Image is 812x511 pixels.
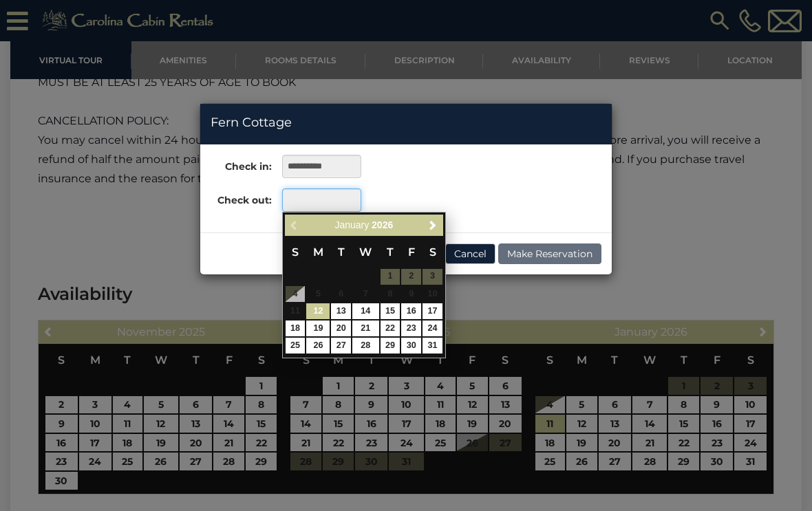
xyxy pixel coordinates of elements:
a: 26 [306,338,330,354]
a: 14 [352,303,378,319]
a: 21 [352,320,378,336]
a: 23 [401,320,421,336]
td: $278 [400,303,422,320]
td: $116 [352,303,379,320]
label: Check in: [200,155,272,173]
a: 19 [306,320,330,336]
td: $244 [400,337,422,354]
td: $239 [400,320,422,337]
span: Sunday [292,246,299,259]
button: Make Reservation [498,243,601,264]
span: Monday [313,246,323,259]
td: $115 [306,303,330,320]
span: 2026 [372,219,393,230]
td: $109 [330,303,352,320]
span: Wednesday [359,246,372,259]
span: Tuesday [338,246,345,259]
a: 15 [381,303,400,319]
td: Checkout must be after start date [330,285,352,303]
span: Friday [408,246,415,259]
td: $302 [422,303,443,320]
td: Checkout must be after start date [352,285,379,303]
span: 5 [306,286,330,302]
td: $181 [306,320,330,337]
span: 8 [381,286,400,302]
td: $138 [306,337,330,354]
td: $159 [380,320,401,337]
button: Cancel [445,243,495,264]
h4: Fern Cottage [211,114,601,132]
a: 24 [423,320,442,336]
a: 18 [286,320,306,336]
td: Checkout must be after start date [400,285,422,303]
span: 9 [401,286,421,302]
td: Checkout must be after start date [306,285,330,303]
span: Next [427,219,438,230]
td: Checkout must be after start date [422,285,443,303]
a: 22 [381,320,400,336]
td: $243 [422,320,443,337]
td: Checkout must be after start date [285,303,306,320]
td: $274 [285,320,306,337]
td: Checkout must be after start date [380,285,401,303]
span: Saturday [429,246,436,259]
td: $123 [330,337,352,354]
td: $187 [285,337,306,354]
a: 13 [331,303,351,319]
label: Check out: [200,188,272,207]
td: $166 [380,337,401,354]
span: 10 [423,286,442,302]
span: 6 [331,286,351,302]
a: 29 [381,338,400,354]
span: January [334,219,369,230]
a: 12 [306,303,330,319]
a: 25 [286,338,306,354]
a: Next [425,217,442,234]
a: 16 [401,303,421,319]
a: 27 [331,338,351,354]
span: Thursday [387,246,394,259]
td: $248 [422,337,443,354]
a: 20 [331,320,351,336]
td: $128 [352,320,379,337]
a: 17 [423,303,442,319]
td: $123 [330,320,352,337]
td: $148 [380,303,401,320]
span: 11 [286,303,306,319]
a: 31 [423,338,442,354]
a: 30 [401,338,421,354]
a: 28 [352,338,378,354]
span: 7 [352,286,378,302]
td: $129 [352,337,379,354]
